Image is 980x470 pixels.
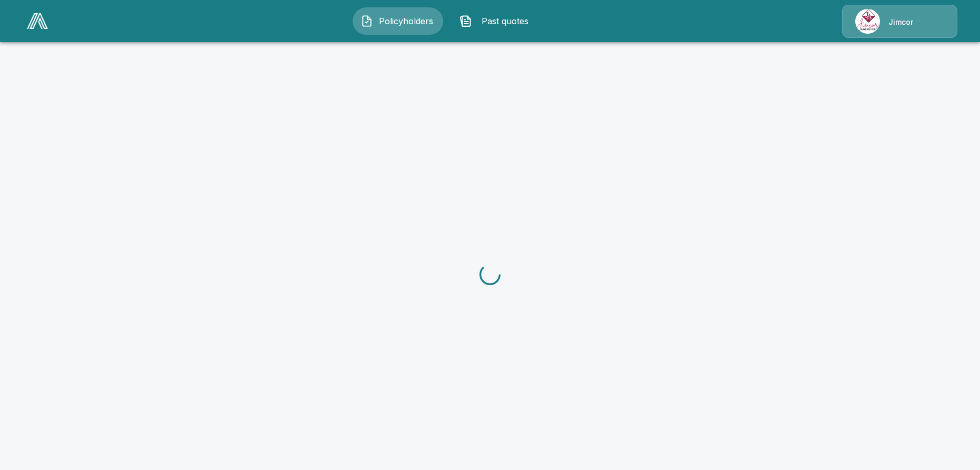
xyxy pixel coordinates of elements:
img: Past quotes Icon [459,15,472,27]
img: AA Logo [27,13,48,29]
img: Policyholders Icon [361,15,373,27]
span: Past quotes [476,15,534,27]
button: Past quotes IconPast quotes [452,7,542,35]
span: Policyholders [377,15,435,27]
button: Policyholders IconPolicyholders [353,7,443,35]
